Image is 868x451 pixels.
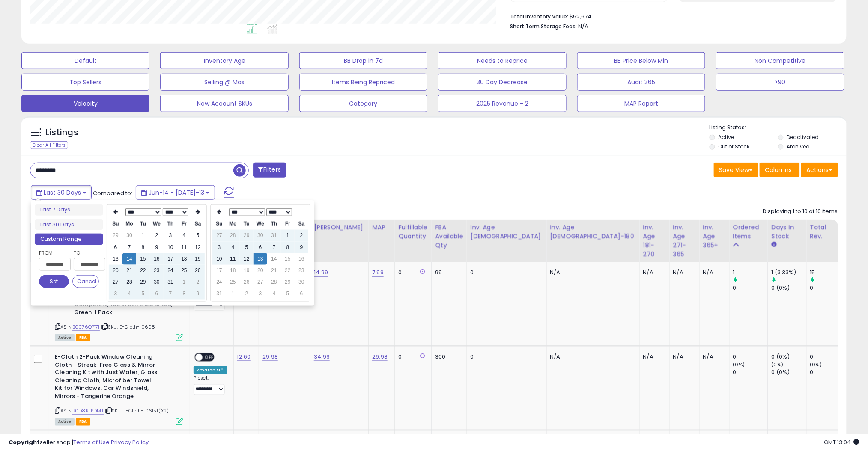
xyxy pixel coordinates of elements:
[295,230,308,241] td: 2
[136,265,150,276] td: 22
[733,223,764,241] div: Ordered Items
[164,242,177,253] td: 10
[372,223,391,232] div: MAP
[577,95,705,112] button: MAP Report
[44,188,81,197] span: Last 30 Days
[733,284,768,292] div: 0
[438,74,566,91] button: 30 Day Decrease
[254,265,267,276] td: 20
[76,334,90,341] span: FBA
[733,269,768,276] div: 1
[716,74,844,91] button: >90
[772,223,803,241] div: Days In Stock
[122,253,136,265] td: 14
[240,242,254,253] td: 5
[733,361,745,368] small: (0%)
[550,269,633,276] div: N/A
[703,223,726,250] div: Inv. Age 365+
[314,268,328,277] a: 14.99
[714,163,758,177] button: Save View
[281,288,295,300] td: 5
[240,265,254,276] td: 19
[212,242,226,253] td: 3
[295,253,308,265] td: 16
[109,288,122,300] td: 3
[824,438,859,446] span: 2025-08-13 13:04 GMT
[9,439,149,447] div: seller snap | |
[267,276,281,288] td: 28
[35,234,103,245] li: Custom Range
[267,288,281,300] td: 4
[109,276,122,288] td: 27
[105,408,169,415] span: | SKU: E-Cloth-10615T(X2)
[73,438,110,446] a: Terms of Use
[810,284,845,292] div: 0
[435,269,460,276] div: 99
[164,253,177,265] td: 17
[772,284,806,292] div: 0 (0%)
[122,242,136,253] td: 7
[122,218,136,230] th: Mo
[164,230,177,241] td: 3
[111,438,149,446] a: Privacy Policy
[281,276,295,288] td: 29
[164,276,177,288] td: 31
[299,52,427,69] button: BB Drop in 7d
[150,265,164,276] td: 23
[772,361,784,368] small: (0%)
[295,265,308,276] td: 23
[212,230,226,241] td: 27
[237,353,251,361] a: 12.60
[772,241,777,249] small: Days In Stock.
[295,288,308,300] td: 6
[122,288,136,300] td: 4
[281,253,295,265] td: 15
[787,134,819,141] label: Deactivated
[577,52,705,69] button: BB Price Below Min
[136,253,150,265] td: 15
[295,276,308,288] td: 30
[438,95,566,112] button: 2025 Revenue - 2
[212,218,226,230] th: Su
[810,269,845,276] div: 15
[160,95,288,112] button: New Account SKUs
[45,127,78,139] h5: Listings
[550,223,636,241] div: Inv. Age [DEMOGRAPHIC_DATA]-180
[150,242,164,253] td: 9
[9,438,40,446] strong: Copyright
[733,369,768,377] div: 0
[136,230,150,241] td: 1
[177,230,191,241] td: 4
[801,163,838,177] button: Actions
[136,218,150,230] th: Tu
[471,353,540,361] div: 0
[191,265,205,276] td: 26
[510,13,568,20] b: Total Inventory Value:
[191,288,205,300] td: 9
[765,166,792,174] span: Columns
[177,218,191,230] th: Fr
[253,163,286,178] button: Filters
[510,11,832,21] li: $52,674
[299,74,427,91] button: Items Being Repriced
[372,268,384,277] a: 7.99
[164,218,177,230] th: Th
[787,143,810,150] label: Archived
[299,95,427,112] button: Category
[177,276,191,288] td: 1
[254,218,267,230] th: We
[772,269,806,276] div: 1 (3.33%)
[76,418,90,426] span: FBA
[55,418,75,426] span: All listings currently available for purchase on Amazon
[254,288,267,300] td: 3
[55,353,159,403] b: E-Cloth 2-Pack Window Cleaning Cloth - Streak-Free Glass & Mirror Cleaning Kit with Just Water, G...
[177,288,191,300] td: 8
[719,143,750,150] label: Out of Stock
[109,265,122,276] td: 20
[21,74,149,91] button: Top Sellers
[438,52,566,69] button: Needs to Reprice
[673,269,693,276] div: N/A
[226,276,240,288] td: 25
[398,223,428,241] div: Fulfillable Quantity
[109,230,122,241] td: 29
